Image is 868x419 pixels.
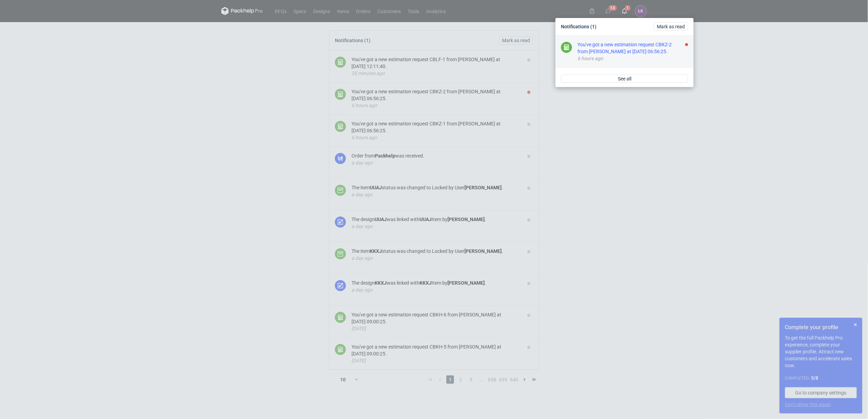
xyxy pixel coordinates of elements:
span: Mark as read [657,24,685,29]
div: Notifications (1) [558,21,691,32]
span: See all [618,76,631,81]
button: You've got a new estimation request CBKZ-2 from [PERSON_NAME] at [DATE] 06:56:25.6 hours ago [578,41,688,62]
a: See all [561,75,688,83]
div: 6 hours ago [578,55,688,62]
button: Mark as read [654,22,688,31]
div: You've got a new estimation request CBKZ-2 from [PERSON_NAME] at [DATE] 06:56:25. [578,41,688,55]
